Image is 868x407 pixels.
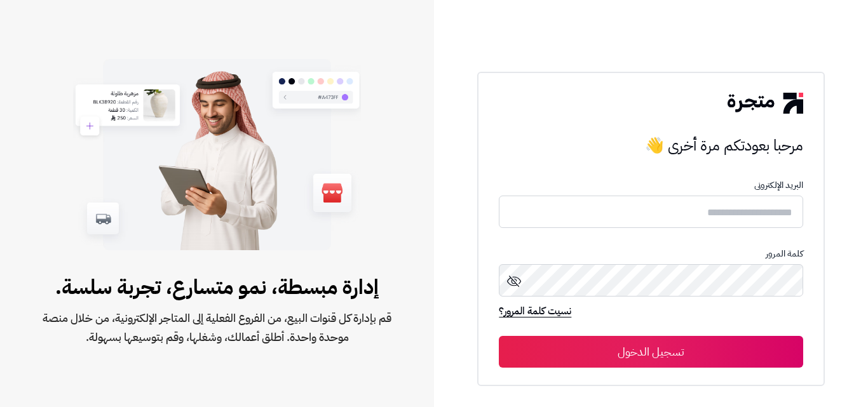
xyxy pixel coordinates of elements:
[41,309,393,347] span: قم بإدارة كل قنوات البيع، من الفروع الفعلية إلى المتاجر الإلكترونية، من خلال منصة موحدة واحدة. أط...
[41,272,393,302] span: إدارة مبسطة، نمو متسارع، تجربة سلسة.
[499,336,803,368] button: تسجيل الدخول
[499,180,803,190] p: البريد الإلكترونى
[499,249,803,259] p: كلمة المرور
[728,93,803,113] img: logo-2.png
[499,133,803,158] h3: مرحبا بعودتكم مرة أخرى 👋
[499,304,571,321] a: نسيت كلمة المرور؟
